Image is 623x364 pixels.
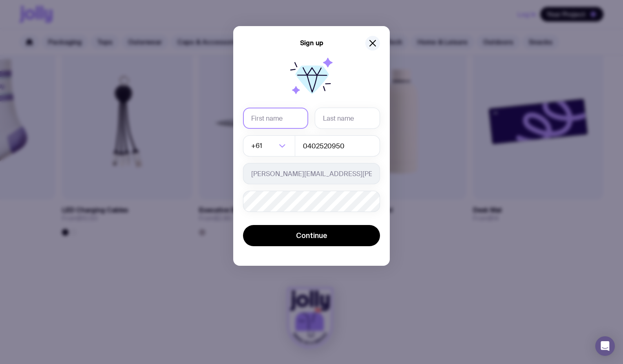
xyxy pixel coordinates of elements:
h5: Sign up [300,39,323,47]
input: you@email.com [243,163,380,184]
div: Open Intercom Messenger [595,336,615,356]
input: 0400123456 [295,135,380,157]
input: Search for option [264,135,276,157]
input: Last name [315,108,380,129]
button: Continue [243,225,380,246]
div: Search for option [243,135,295,157]
input: First name [243,108,308,129]
span: +61 [251,135,264,157]
span: Continue [296,231,327,240]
